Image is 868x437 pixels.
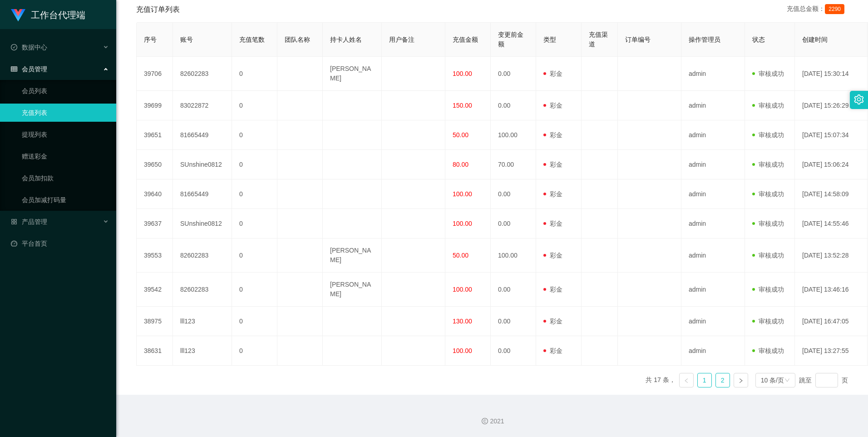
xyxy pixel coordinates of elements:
td: 0 [232,120,277,150]
td: [DATE] 15:30:14 [795,57,868,91]
span: 2290 [825,4,844,14]
span: 充值渠道 [589,31,608,48]
span: 彩金 [543,286,562,293]
span: 100.00 [453,70,472,77]
td: 0.00 [491,209,536,238]
td: admin [681,336,745,366]
span: 订单编号 [625,36,651,43]
li: 2 [715,373,730,387]
a: 1 [698,373,711,387]
td: admin [681,150,745,179]
td: [DATE] 16:47:05 [795,307,868,336]
td: 0.00 [491,57,536,91]
i: 图标: right [738,378,744,383]
td: admin [681,179,745,209]
li: 1 [697,373,712,387]
td: 38631 [137,336,173,366]
td: 39640 [137,179,173,209]
td: 81665449 [173,120,232,150]
td: [DATE] 15:26:29 [795,91,868,120]
td: 0.00 [491,273,536,307]
li: 下一页 [734,373,748,387]
a: 图标: dashboard平台首页 [11,234,109,253]
a: 赠送彩金 [22,147,109,165]
td: 0 [232,179,277,209]
div: 跳至 页 [799,373,848,387]
a: 会员列表 [22,82,109,100]
div: 充值总金额： [787,4,848,15]
i: 图标: down [784,377,790,384]
span: 80.00 [453,161,469,168]
td: admin [681,120,745,150]
td: [DATE] 15:06:24 [795,150,868,179]
a: 充值列表 [22,104,109,122]
span: 团队名称 [285,36,310,43]
span: 彩金 [543,252,562,259]
td: [DATE] 13:27:55 [795,336,868,366]
span: 状态 [752,36,765,43]
td: 100.00 [491,120,536,150]
img: logo.9652507e.png [11,9,25,22]
span: 充值订单列表 [136,4,180,15]
td: 70.00 [491,150,536,179]
span: 序号 [144,36,157,43]
span: 操作管理员 [689,36,720,43]
a: 会员加扣款 [22,169,109,187]
span: 100.00 [453,286,472,293]
i: 图标: left [684,378,689,383]
td: 0 [232,57,277,91]
td: 39542 [137,273,173,307]
i: 图标: setting [854,94,864,104]
span: 100.00 [453,347,472,354]
a: 工作台代理端 [11,11,85,18]
span: 彩金 [543,318,562,325]
span: 充值金额 [453,36,478,43]
i: 图标: appstore-o [11,218,17,225]
td: 82602283 [173,273,232,307]
td: 82602283 [173,238,232,273]
i: 图标: table [11,66,17,72]
td: 39650 [137,150,173,179]
span: 审核成功 [752,252,784,259]
span: 彩金 [543,161,562,168]
span: 类型 [543,36,556,43]
a: 2 [716,373,730,387]
span: 彩金 [543,102,562,109]
td: 39553 [137,238,173,273]
td: [PERSON_NAME] [323,57,382,91]
td: 0 [232,336,277,366]
span: 审核成功 [752,220,784,227]
span: 账号 [180,36,193,43]
span: 审核成功 [752,161,784,168]
td: 0 [232,307,277,336]
td: 39651 [137,120,173,150]
span: 会员管理 [11,65,47,73]
span: 审核成功 [752,347,784,354]
td: admin [681,91,745,120]
span: 审核成功 [752,190,784,198]
li: 上一页 [679,373,694,387]
td: [DATE] 14:58:09 [795,179,868,209]
td: lll123 [173,336,232,366]
td: 0 [232,238,277,273]
i: 图标: copyright [482,418,488,424]
h1: 工作台代理端 [31,0,85,30]
i: 图标: check-circle-o [11,44,17,50]
div: 2021 [123,417,861,426]
span: 彩金 [543,70,562,77]
span: 审核成功 [752,70,784,77]
td: lll123 [173,307,232,336]
span: 产品管理 [11,218,47,225]
span: 彩金 [543,190,562,198]
span: 审核成功 [752,318,784,325]
div: 10 条/页 [761,373,784,387]
td: 38975 [137,307,173,336]
td: 0.00 [491,91,536,120]
span: 审核成功 [752,102,784,109]
td: admin [681,57,745,91]
span: 变更前金额 [498,31,523,48]
td: 82602283 [173,57,232,91]
td: 0 [232,209,277,238]
span: 彩金 [543,220,562,227]
td: admin [681,209,745,238]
